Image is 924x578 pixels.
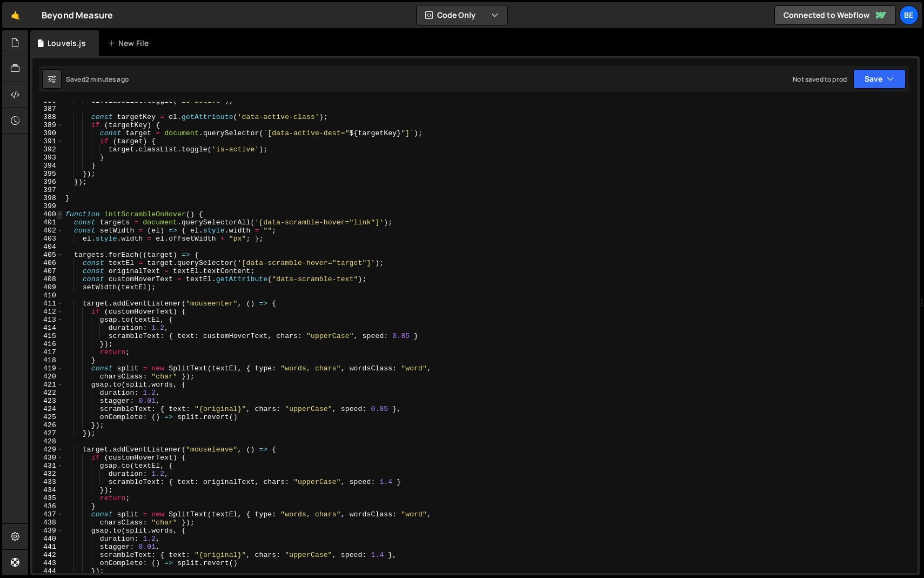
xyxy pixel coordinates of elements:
[417,5,507,25] button: Code Only
[32,267,63,275] div: 407
[32,137,63,145] div: 391
[32,454,63,462] div: 430
[32,405,63,413] div: 424
[32,170,63,178] div: 395
[32,251,63,259] div: 405
[32,510,63,519] div: 437
[32,397,63,405] div: 423
[32,373,63,381] div: 420
[32,381,63,389] div: 421
[32,186,63,194] div: 397
[32,567,63,575] div: 444
[32,194,63,202] div: 398
[42,9,113,22] div: Beyond Measure
[32,519,63,527] div: 438
[32,535,63,543] div: 440
[32,527,63,535] div: 439
[32,324,63,332] div: 414
[32,478,63,486] div: 433
[2,2,29,28] a: 🤙
[32,275,63,283] div: 408
[32,259,63,267] div: 406
[32,129,63,137] div: 390
[32,462,63,470] div: 431
[32,389,63,397] div: 422
[48,38,86,49] div: Louvels.js
[32,494,63,502] div: 435
[108,38,153,49] div: New File
[32,356,63,364] div: 418
[32,121,63,129] div: 389
[32,202,63,210] div: 399
[32,559,63,567] div: 443
[32,486,63,494] div: 434
[32,243,63,251] div: 404
[32,227,63,235] div: 402
[32,340,63,348] div: 416
[32,543,63,551] div: 441
[793,75,847,84] div: Not saved to prod
[32,413,63,421] div: 425
[32,154,63,162] div: 393
[32,437,63,446] div: 428
[32,105,63,113] div: 387
[32,502,63,510] div: 436
[32,421,63,429] div: 426
[32,348,63,356] div: 417
[32,178,63,186] div: 396
[32,300,63,308] div: 411
[32,210,63,218] div: 400
[32,113,63,121] div: 388
[66,75,129,84] div: Saved
[32,235,63,243] div: 403
[32,291,63,300] div: 410
[32,145,63,154] div: 392
[853,69,906,89] button: Save
[85,75,129,84] div: 2 minutes ago
[32,429,63,437] div: 427
[32,283,63,291] div: 409
[32,551,63,559] div: 442
[32,308,63,316] div: 412
[32,162,63,170] div: 394
[32,364,63,373] div: 419
[899,5,919,25] a: Be
[32,446,63,454] div: 429
[32,332,63,340] div: 415
[774,5,896,25] a: Connected to Webflow
[32,218,63,227] div: 401
[32,470,63,478] div: 432
[32,316,63,324] div: 413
